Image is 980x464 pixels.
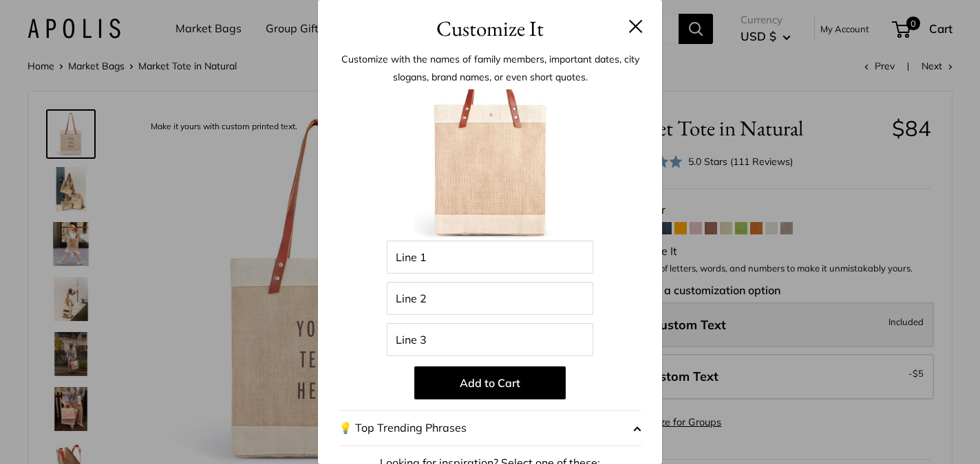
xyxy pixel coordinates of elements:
img: Blank_Product.002.jpg [414,89,566,241]
h3: Customize It [339,12,641,45]
p: Customize with the names of family members, important dates, city slogans, brand names, or even s... [339,50,641,86]
button: Add to Cart [414,366,566,399]
button: 💡 Top Trending Phrases [339,410,641,446]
